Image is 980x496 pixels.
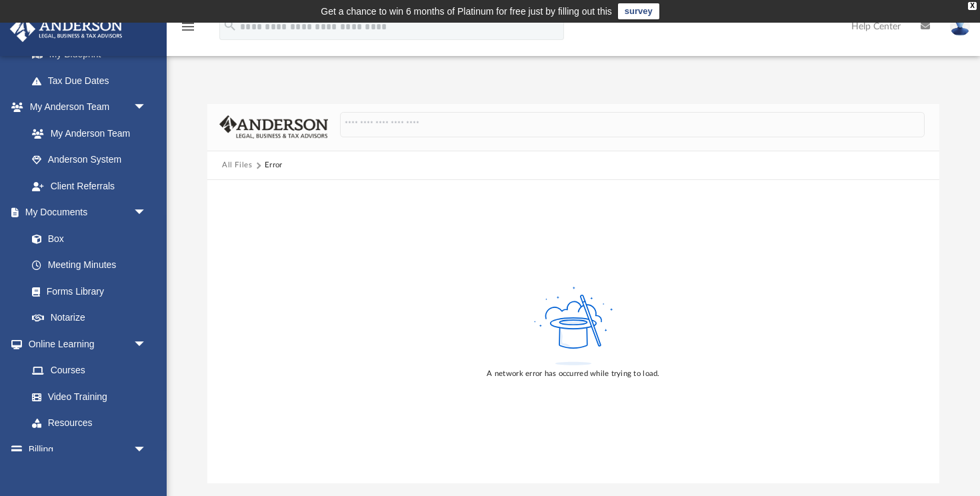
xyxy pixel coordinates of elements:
a: Anderson System [19,147,160,173]
a: Meeting Minutes [19,252,160,279]
div: A network error has occurred while trying to load. [487,368,659,380]
a: My Documentsarrow_drop_down [9,199,160,226]
a: Forms Library [19,278,153,305]
div: close [968,2,977,10]
a: Courses [19,357,160,384]
a: My Anderson Team [19,120,153,147]
a: Box [19,225,153,252]
input: Search files and folders [340,112,925,137]
a: Notarize [19,305,160,331]
a: Online Learningarrow_drop_down [9,331,160,357]
span: arrow_drop_down [133,94,160,121]
i: search [223,18,237,33]
a: menu [180,25,196,35]
a: Video Training [19,383,153,410]
span: arrow_drop_down [133,331,160,358]
button: All Files [222,159,253,171]
span: arrow_drop_down [133,199,160,227]
i: menu [180,19,196,35]
span: arrow_drop_down [133,436,160,463]
a: Tax Due Dates [19,67,167,94]
a: Resources [19,410,160,437]
a: survey [618,3,659,19]
a: Billingarrow_drop_down [9,436,167,463]
div: Get a chance to win 6 months of Platinum for free just by filling out this [321,3,612,19]
img: Anderson Advisors Platinum Portal [6,16,127,42]
img: User Pic [950,17,970,36]
div: Error [265,159,282,171]
a: Client Referrals [19,173,160,199]
a: My Anderson Teamarrow_drop_down [9,94,160,121]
